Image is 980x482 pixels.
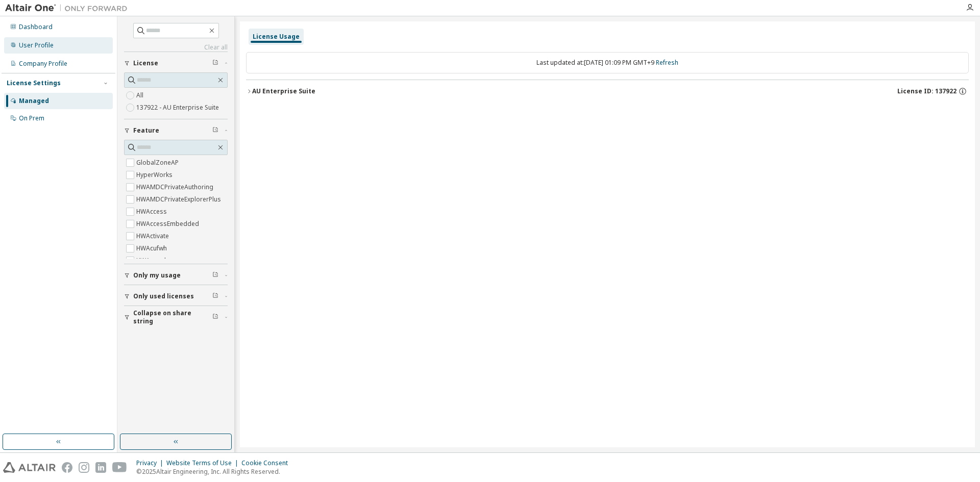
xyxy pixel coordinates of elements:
[62,462,72,473] img: facebook.svg
[136,467,294,476] p: © 2025 Altair Engineering, Inc. All Rights Reserved.
[19,23,53,31] div: Dashboard
[133,126,159,135] span: Feature
[95,462,106,473] img: linkedin.svg
[166,459,241,467] div: Website Terms of Use
[133,271,181,280] span: Only my usage
[897,87,957,95] span: License ID: 137922
[212,126,218,135] span: Clear filter
[253,33,300,41] div: License Usage
[124,285,228,308] button: Only used licenses
[19,41,54,49] div: User Profile
[212,271,218,280] span: Clear filter
[133,292,194,300] span: Only used licenses
[136,181,215,193] label: HWAMDCPrivateAuthoring
[7,79,61,87] div: License Settings
[212,313,218,321] span: Clear filter
[124,43,228,52] a: Clear all
[136,169,175,181] label: HyperWorks
[112,462,127,473] img: youtube.svg
[3,462,56,473] img: altair_logo.svg
[136,206,169,218] label: HWAccess
[212,59,218,67] span: Clear filter
[136,242,169,255] label: HWAcufwh
[5,3,133,13] img: Altair One
[656,58,678,67] a: Refresh
[136,193,223,206] label: HWAMDCPrivateExplorerPlus
[19,114,44,122] div: On Prem
[133,309,212,325] span: Collapse on share string
[136,459,166,467] div: Privacy
[136,89,145,102] label: All
[19,97,49,105] div: Managed
[252,87,315,95] div: AU Enterprise Suite
[124,119,228,142] button: Feature
[212,292,218,300] span: Clear filter
[136,255,175,267] label: HWAcusolve
[136,230,171,242] label: HWActivate
[136,218,201,230] label: HWAccessEmbedded
[136,157,181,169] label: GlobalZoneAP
[246,80,969,103] button: AU Enterprise SuiteLicense ID: 137922
[133,59,158,67] span: License
[124,52,228,74] button: License
[136,102,221,114] label: 137922 - AU Enterprise Suite
[79,462,89,473] img: instagram.svg
[19,60,67,68] div: Company Profile
[124,264,228,287] button: Only my usage
[241,459,294,467] div: Cookie Consent
[246,52,969,73] div: Last updated at: [DATE] 01:09 PM GMT+9
[124,306,228,328] button: Collapse on share string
